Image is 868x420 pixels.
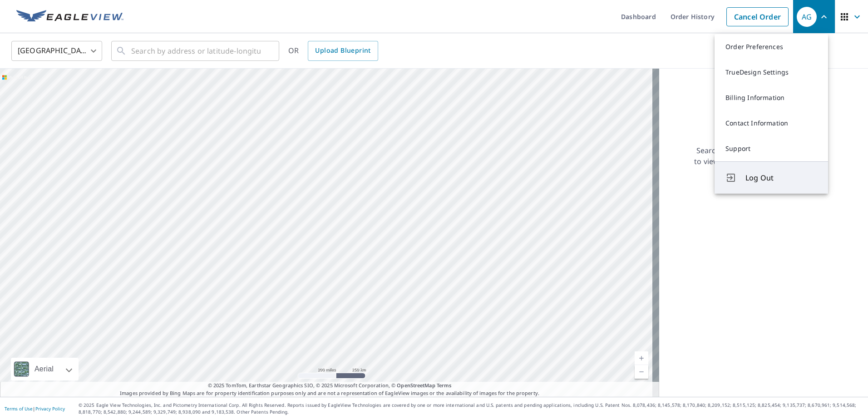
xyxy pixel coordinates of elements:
[715,34,828,60] a: Order Preferences
[308,41,378,61] a: Upload Blueprint
[32,358,56,380] div: Aerial
[715,161,828,194] button: Log Out
[35,405,65,412] a: Privacy Policy
[715,136,828,161] a: Support
[11,38,102,64] div: [GEOGRAPHIC_DATA]
[715,60,828,85] a: TrueDesign Settings
[5,405,33,412] a: Terms of Use
[635,351,648,365] a: Current Level 5, Zoom In
[715,110,828,136] a: Contact Information
[131,38,261,64] input: Search by address or latitude-longitude
[11,358,79,380] div: Aerial
[208,382,452,390] span: © 2025 TomTom, Earthstar Geographics SIO, © 2025 Microsoft Corporation, ©
[635,365,648,379] a: Current Level 5, Zoom Out
[694,145,815,167] p: Searching for a property address to view a list of available products.
[715,85,828,110] a: Billing Information
[5,406,65,411] p: |
[288,41,378,61] div: OR
[79,402,863,415] p: © 2025 Eagle View Technologies, Inc. and Pictometry International Corp. All Rights Reserved. Repo...
[437,382,452,389] a: Terms
[726,7,789,26] a: Cancel Order
[745,172,817,183] span: Log Out
[16,10,123,24] img: EV Logo
[315,45,370,56] span: Upload Blueprint
[397,382,435,389] a: OpenStreetMap
[797,7,817,27] div: AG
